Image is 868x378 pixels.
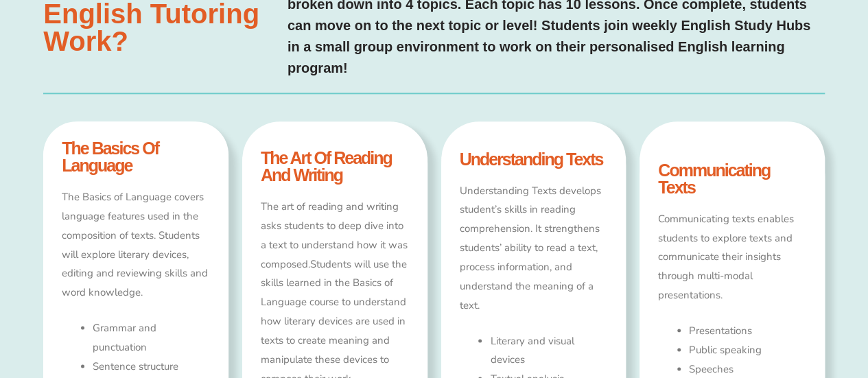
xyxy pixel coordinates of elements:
[658,210,806,305] p: Communicating texts enables students to explore texts and communicate their insights through mult...
[640,223,868,378] iframe: Chat Widget
[62,188,210,303] p: The Basics of Language covers language features used in the composition of texts. Students will e...
[261,150,409,184] h4: the art of reading and writing
[93,357,210,377] li: Sentence structure
[62,140,210,174] h4: the basics of language
[459,182,607,316] p: Understanding Texts develops student’s skills in reading comprehension. It strengthens students’ ...
[459,151,607,168] h4: understanding texts
[93,319,210,357] li: Grammar and punctuation
[490,332,607,370] li: Literary and visual devices
[658,162,806,196] h4: Communicating Texts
